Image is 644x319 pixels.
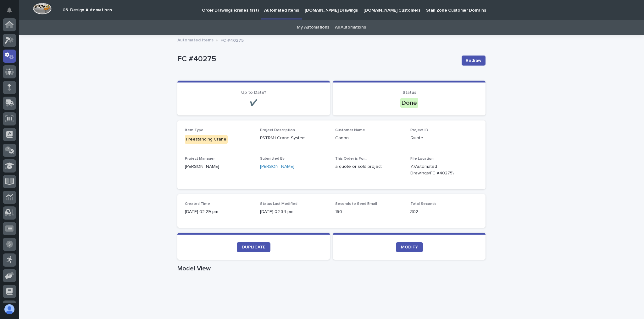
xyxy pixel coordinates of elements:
p: FC #40275 [177,55,457,64]
a: DUPLICATE [237,242,270,252]
span: DUPLICATE [242,245,265,249]
span: Submitted By [260,157,285,161]
: Y:\Automated Drawings\FC #40275\ [410,163,463,177]
span: File Location [410,157,434,161]
p: [PERSON_NAME] [185,163,253,170]
a: All Automations [335,20,366,35]
span: Redraw [466,57,481,64]
button: Notifications [3,4,16,17]
div: Notifications [8,8,16,18]
button: users-avatar [3,303,16,316]
a: MODIFY [396,242,423,252]
a: My Automations [297,20,329,35]
div: Done [400,98,418,108]
h1: Model View [177,265,486,272]
p: [DATE] 02:34 pm [260,209,328,215]
span: Up to Date? [241,90,266,95]
div: Freestanding Crane [185,135,228,144]
p: FSTRM1 Crane System [260,135,328,141]
span: Customer Name [335,128,365,132]
a: [PERSON_NAME] [260,163,294,170]
span: Created Time [185,202,210,206]
p: Quote [410,135,478,141]
p: ✔️ [185,99,322,107]
span: MODIFY [401,245,418,249]
span: Total Seconds [410,202,436,206]
span: Project ID [410,128,428,132]
span: Status [402,90,416,95]
span: Status Last Modified [260,202,297,206]
p: Canon [335,135,403,141]
p: a quote or sold project [335,163,403,170]
span: Seconds to Send Email [335,202,377,206]
p: FC #40275 [220,36,244,43]
span: Item Type [185,128,203,132]
button: Redraw [462,56,486,66]
p: 302 [410,209,478,215]
span: Project Description [260,128,295,132]
img: Workspace Logo [33,3,52,14]
a: Automated Items [177,36,214,43]
h2: 03. Design Automations [63,8,112,13]
span: Project Manager [185,157,215,161]
p: 150 [335,209,403,215]
span: This Order is For... [335,157,367,161]
p: [DATE] 02:29 pm [185,209,253,215]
